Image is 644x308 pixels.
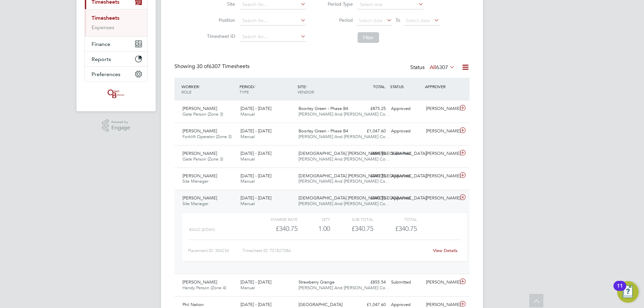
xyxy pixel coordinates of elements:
span: TYPE [239,89,249,95]
span: Boorley Green - Phase B4 [299,128,348,134]
div: Timesheets [85,9,147,36]
span: [PERSON_NAME] And [PERSON_NAME] Co… [299,178,390,184]
span: Basic (£/day) [189,227,215,232]
button: Reports [85,52,147,66]
div: WORKER [180,80,238,98]
span: [GEOGRAPHIC_DATA] [299,302,342,307]
span: Finance [92,41,110,47]
span: Manual [240,178,255,184]
div: [PERSON_NAME] [423,126,458,137]
img: oneillandbrennan-logo-retina.png [106,88,126,99]
span: £340.75 [395,225,417,233]
span: / [254,84,255,89]
a: View Details [433,248,458,253]
span: To [393,16,402,24]
span: [DATE] - [DATE] [240,173,271,179]
span: [PERSON_NAME] And [PERSON_NAME] Co… [299,201,390,206]
div: Approved [388,171,423,182]
span: Manual [240,134,255,139]
label: Timesheet ID [205,33,235,39]
span: [PERSON_NAME] And [PERSON_NAME] Co… [299,111,390,117]
span: Site Manager [182,201,208,206]
button: Filter [358,32,379,43]
span: [DEMOGRAPHIC_DATA] [PERSON_NAME][GEOGRAPHIC_DATA] [299,150,426,156]
span: Select date [406,17,430,23]
div: Sub Total [330,215,373,223]
span: [PERSON_NAME] And [PERSON_NAME] Co… [299,285,390,291]
div: Approved [388,126,423,137]
span: Site Manager [182,178,208,184]
div: Charge rate [254,215,298,223]
div: Submitted [388,277,423,288]
div: STATUS [388,80,423,93]
div: £340.75 [354,171,388,182]
div: £340.75 [254,223,298,234]
label: Period Type [323,1,353,7]
div: Submitted [388,148,423,159]
span: [DATE] - [DATE] [240,302,271,307]
div: 11 [617,286,623,295]
span: [DEMOGRAPHIC_DATA] [PERSON_NAME][GEOGRAPHIC_DATA] [299,173,426,179]
div: £340.75 [330,223,373,234]
label: Site [205,1,235,7]
span: Reports [92,56,111,62]
span: Handy Person (Zone 4) [182,285,226,291]
div: Timesheet ID: TS1827086 [243,245,429,256]
div: [PERSON_NAME] [423,193,458,204]
span: [DEMOGRAPHIC_DATA] [PERSON_NAME][GEOGRAPHIC_DATA] [299,195,426,201]
span: [PERSON_NAME] [182,128,217,134]
span: [DATE] - [DATE] [240,128,271,134]
div: £884.98 [354,148,388,159]
div: Total [373,215,417,223]
span: Forklift Operator (Zone 3) [182,134,231,139]
span: / [199,84,200,89]
span: TOTAL [373,84,385,89]
span: Powered by [111,119,130,125]
span: Strawberry Grange [299,279,334,285]
a: Expenses [92,24,114,30]
span: [PERSON_NAME] [182,106,217,111]
input: Search for... [240,16,306,25]
span: 30 of [197,63,209,70]
span: [PERSON_NAME] [182,195,217,201]
span: Phil Nation [182,302,204,307]
span: Manual [240,156,255,162]
div: APPROVER [423,80,458,93]
span: / [306,84,307,89]
span: [PERSON_NAME] [182,279,217,285]
div: Showing [174,63,251,70]
div: £875.25 [354,103,388,114]
a: Timesheets [92,15,119,21]
span: 6307 [436,64,448,71]
div: £1,047.60 [354,126,388,137]
div: [PERSON_NAME] [423,171,458,182]
span: [PERSON_NAME] [182,173,217,179]
a: Go to home page [85,88,148,99]
label: Position [205,17,235,23]
div: [PERSON_NAME] [423,277,458,288]
div: £340.75 [354,193,388,204]
div: Placement ID: 304234 [188,245,243,256]
button: Preferences [85,67,147,81]
span: [DATE] - [DATE] [240,106,271,111]
span: [DATE] - [DATE] [240,150,271,156]
label: All [430,64,455,71]
span: Select date [359,17,383,23]
span: [DATE] - [DATE] [240,279,271,285]
span: Manual [240,201,255,206]
button: Open Resource Center, 11 new notifications [617,281,639,303]
span: Engage [111,125,130,131]
span: [PERSON_NAME] And [PERSON_NAME] Co… [299,134,390,139]
span: Manual [240,285,255,291]
span: Gate Person (Zone 3) [182,156,223,162]
div: Status [410,63,456,72]
label: Period [323,17,353,23]
div: SITE [296,80,354,98]
span: Manual [240,111,255,117]
span: Gate Person (Zone 3) [182,111,223,117]
div: Approved [388,193,423,204]
div: QTY [298,215,330,223]
div: [PERSON_NAME] [423,148,458,159]
span: [PERSON_NAME] [182,150,217,156]
span: Preferences [92,71,120,77]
